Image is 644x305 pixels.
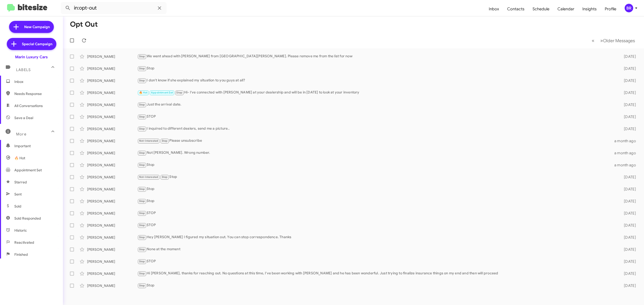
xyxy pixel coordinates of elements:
div: [DATE] [614,54,640,59]
a: New Campaign [9,21,54,33]
div: [PERSON_NAME] [87,102,137,107]
span: Stop [139,163,145,167]
div: Stop [137,162,614,168]
div: STOP [137,210,614,216]
div: [PERSON_NAME] [87,114,137,119]
span: Stop [139,67,145,70]
div: [PERSON_NAME] [87,78,137,83]
div: [PERSON_NAME] [87,283,137,288]
span: Appointment Set [151,91,173,94]
div: [DATE] [614,235,640,240]
span: Stop [139,248,145,251]
span: Not-Interested [139,139,158,142]
div: [PERSON_NAME] [87,247,137,252]
div: [DATE] [614,199,640,204]
span: 🔥 Hot [139,91,148,94]
a: Insights [578,2,601,16]
div: Not [PERSON_NAME]. Wrong number. [137,150,614,156]
div: [PERSON_NAME] [87,138,137,143]
span: Stop [139,103,145,106]
div: [PERSON_NAME] [87,223,137,228]
div: [DATE] [614,223,640,228]
div: STOP [137,222,614,228]
div: Just the arrival date. [137,102,614,108]
span: Stop [139,187,145,191]
span: Stop [139,199,145,203]
div: Please unsubscribe [137,138,614,144]
div: [PERSON_NAME] [87,163,137,168]
input: Search [61,2,167,14]
span: Save a Deal [14,115,33,120]
div: a month ago [614,150,640,156]
span: Stop [162,139,168,142]
div: [PERSON_NAME] [87,90,137,95]
div: [PERSON_NAME] [87,66,137,71]
div: [PERSON_NAME] [87,126,137,131]
div: [DATE] [614,271,640,276]
span: Stop [139,151,145,155]
span: Stop [139,115,145,118]
div: a month ago [614,138,640,143]
span: Stop [139,55,145,58]
span: More [16,132,26,136]
div: [PERSON_NAME] [87,187,137,192]
span: Sent [14,192,22,197]
div: Stop [137,198,614,204]
span: Starred [14,180,27,185]
nav: Page navigation example [589,35,638,46]
span: Stop [139,272,145,275]
div: [DATE] [614,126,640,131]
div: [DATE] [614,211,640,216]
span: Finished [14,252,28,257]
div: [PERSON_NAME] [87,150,137,156]
div: Stop [137,174,614,180]
div: [DATE] [614,283,640,288]
span: Stop [139,224,145,227]
div: I inquired to different dealers, send me a picture.. [137,126,614,132]
div: [DATE] [614,187,640,192]
a: Schedule [529,2,553,16]
div: [PERSON_NAME] [87,235,137,240]
span: Stop [139,236,145,239]
span: Stop [139,284,145,287]
span: Inbox [14,79,57,84]
div: [DATE] [614,90,640,95]
span: Profile [601,2,620,16]
span: Older Messages [603,38,635,43]
div: Marin Luxury Cars [15,55,48,60]
div: Hi- I've connected with [PERSON_NAME] at your dealership and will be in [DATE] to look at your in... [137,90,614,95]
div: Stop [137,66,614,71]
div: BR [625,4,633,12]
div: None at the moment [137,246,614,252]
a: Contacts [503,2,529,16]
div: [DATE] [614,259,640,264]
a: Calendar [553,2,578,16]
span: « [592,37,594,44]
span: New Campaign [24,24,50,29]
div: [DATE] [614,247,640,252]
span: Stop [176,91,182,94]
button: BR [620,4,638,12]
div: [DATE] [614,78,640,83]
a: Inbox [485,2,503,16]
div: [PERSON_NAME] [87,259,137,264]
div: [PERSON_NAME] [87,54,137,59]
span: » [600,37,603,44]
div: [DATE] [614,114,640,119]
span: Stop [139,260,145,263]
button: Previous [589,35,597,46]
span: Needs Response [14,91,57,96]
a: Special Campaign [7,38,56,50]
span: 🔥 Hot [14,156,25,161]
span: Sold Responded [14,216,41,221]
div: Stop [137,186,614,192]
span: Historic [14,228,27,233]
button: Next [597,35,638,46]
span: Stop [139,212,145,215]
span: Appointment Set [14,168,42,173]
div: [DATE] [614,102,640,107]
